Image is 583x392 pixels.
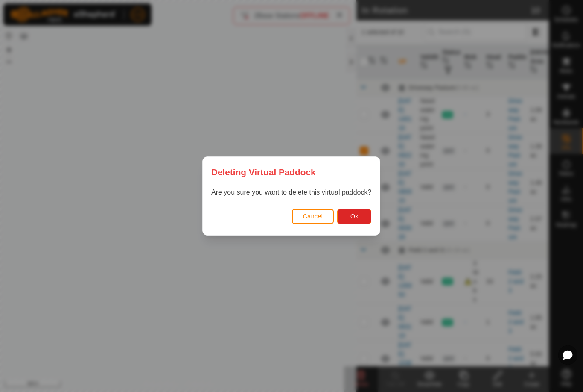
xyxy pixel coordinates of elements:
[292,209,334,224] button: Cancel
[211,187,371,197] p: Are you sure you want to delete this virtual paddock?
[338,209,372,224] button: Ok
[211,165,316,179] span: Deleting Virtual Paddock
[303,213,323,220] span: Cancel
[350,213,359,220] span: Ok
